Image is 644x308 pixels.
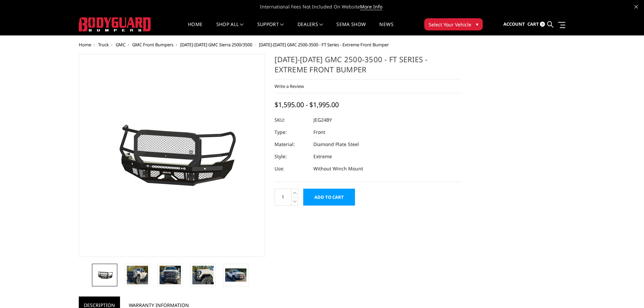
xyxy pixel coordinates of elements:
a: Truck [98,42,109,48]
dd: Without Winch Mount [313,163,363,175]
img: 2024-2025 GMC 2500-3500 - FT Series - Extreme Front Bumper [160,266,181,284]
a: GMC [116,42,125,48]
a: News [379,22,393,35]
img: BODYGUARD BUMPERS [79,17,151,31]
a: Dealers [297,22,323,35]
span: $1,595.00 - $1,995.00 [275,100,339,109]
dt: Type: [275,126,308,138]
dt: Use: [275,163,308,175]
dd: JEG24BY [313,114,332,126]
dd: Extreme [313,150,332,163]
img: 2024-2025 GMC 2500-3500 - FT Series - Extreme Front Bumper [192,266,214,284]
dt: Style: [275,150,308,163]
dt: SKU: [275,114,308,126]
a: Cart 0 [527,15,545,33]
span: [DATE]-[DATE] GMC 2500-3500 - FT Series - Extreme Front Bumper [259,42,389,48]
a: Home [79,42,91,48]
a: shop all [216,22,244,35]
a: Home [188,22,202,35]
button: Select Your Vehicle [424,18,483,30]
a: GMC Front Bumpers [132,42,173,48]
a: Support [257,22,284,35]
span: 0 [540,22,545,27]
span: ▾ [476,21,478,28]
a: [DATE]-[DATE] GMC Sierra 2500/3500 [180,42,252,48]
span: Cart [527,21,539,27]
h1: [DATE]-[DATE] GMC 2500-3500 - FT Series - Extreme Front Bumper [275,54,461,79]
a: Account [503,15,525,33]
a: Write a Review [275,83,304,89]
a: SEMA Show [336,22,366,35]
a: 2024-2025 GMC 2500-3500 - FT Series - Extreme Front Bumper [79,54,265,257]
span: Select Your Vehicle [429,21,471,28]
span: Account [503,21,525,27]
img: 2024-2025 GMC 2500-3500 - FT Series - Extreme Front Bumper [127,266,148,284]
dt: Material: [275,138,308,150]
dd: Diamond Plate Steel [313,138,359,150]
img: 2024-2025 GMC 2500-3500 - FT Series - Extreme Front Bumper [94,270,115,280]
input: Add to Cart [303,189,355,206]
img: 2024-2025 GMC 2500-3500 - FT Series - Extreme Front Bumper [87,116,256,195]
img: 2024-2025 GMC 2500-3500 - FT Series - Extreme Front Bumper [225,268,246,281]
dd: Front [313,126,325,138]
a: More Info [360,3,382,10]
